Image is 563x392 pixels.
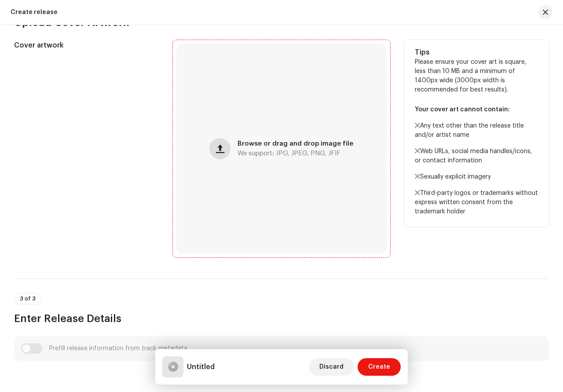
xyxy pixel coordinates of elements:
[415,121,538,140] p: Any text other than the release title and/or artist name
[358,358,401,376] button: Create
[14,311,549,326] h3: Enter Release Details
[415,47,538,58] h5: Tips
[415,147,538,165] p: Web URLs, social media handles/icons, or contact information
[238,150,340,157] span: We support: JPG, JPEG, PNG, JFIF
[319,358,344,376] span: Discard
[415,172,538,182] p: Sexually explicit imagery
[309,358,354,376] button: Discard
[415,105,538,114] p: Your cover art cannot contain:
[415,58,538,216] p: Please ensure your cover art is square, less than 10 MB and a minimum of 1400px wide (3000px widt...
[415,189,538,216] p: Third-party logos or trademarks without express written consent from the trademark holder
[187,362,215,372] h5: Untitled
[14,40,159,51] h5: Cover artwork
[238,141,353,147] span: Browse or drag and drop image file
[368,358,390,376] span: Create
